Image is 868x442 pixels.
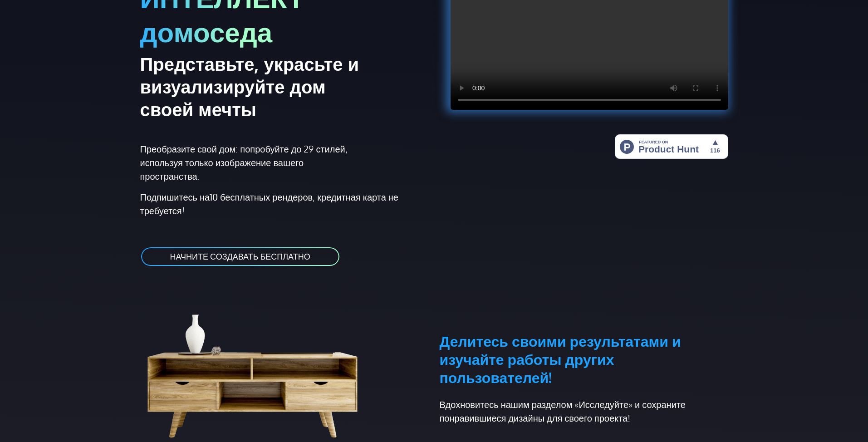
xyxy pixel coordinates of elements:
[140,143,348,182] ya-tr-span: Преобразите свой дом: попробуйте до 29 стилей, используя только изображение вашего пространства.
[170,251,310,261] ya-tr-span: НАЧНИТЕ СОЗДАВАТЬ БЕСПЛАТНО
[140,191,210,203] ya-tr-span: Подпишитесь на
[210,191,313,203] ya-tr-span: 10 бесплатных рендеров
[615,134,728,159] img: HomeStyler AI — простой дизайн интерьера: дом вашей мечты в один клик | Product Hunt
[140,52,359,120] ya-tr-span: Представьте, украсьте и визуализируйте дом своей мечты
[440,332,681,387] ya-tr-span: Делитесь своими результатами и изучайте работы других пользователей!
[440,398,686,424] ya-tr-span: Вдохновитесь нашим разделом «Исследуйте» и сохраните понравившиеся дизайны для своего проекта!
[140,246,340,267] a: НАЧНИТЕ СОЗДАВАТЬ БЕСПЛАТНО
